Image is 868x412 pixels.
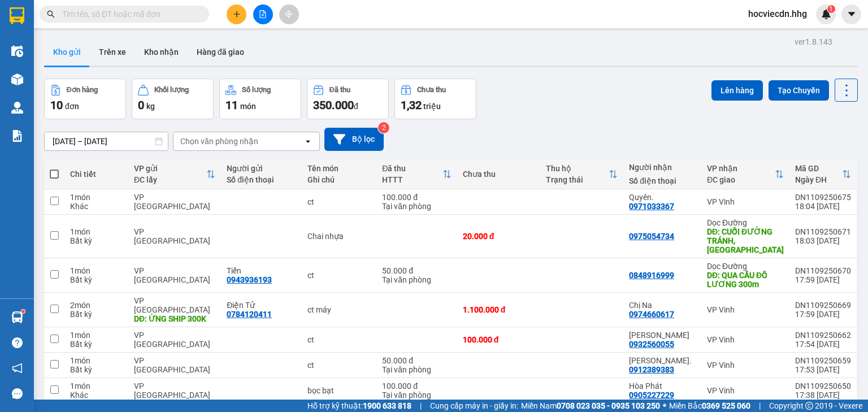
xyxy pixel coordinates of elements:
[253,5,273,24] button: file-add
[417,86,446,94] div: Chưa thu
[795,301,851,310] div: DN1109250669
[12,363,23,374] span: notification
[146,102,155,111] span: kg
[423,102,441,111] span: triệu
[805,402,813,410] span: copyright
[707,262,784,271] div: Dọc Đường
[12,337,23,348] span: question-circle
[70,301,123,310] div: 2 món
[138,98,144,112] span: 0
[629,356,696,365] div: Thanh.
[795,381,851,391] div: DN1109250650
[70,340,123,349] div: Bất kỳ
[70,227,123,236] div: 1 món
[188,38,253,66] button: Hàng đã giao
[242,86,271,94] div: Số lượng
[134,227,215,245] div: VP [GEOGRAPHIC_DATA]
[420,400,422,412] span: |
[739,7,816,21] span: hocviecdn.hhg
[307,164,371,173] div: Tên món
[307,361,371,370] div: ct
[827,5,835,13] sup: 1
[134,331,215,349] div: VP [GEOGRAPHIC_DATA]
[307,335,371,344] div: ct
[382,365,451,374] div: Tại văn phòng
[394,79,476,119] button: Chưa thu1,32 triệu
[841,5,861,24] button: caret-down
[382,202,451,211] div: Tại văn phòng
[663,404,666,408] span: ⚪️
[382,391,451,400] div: Tại văn phòng
[70,331,123,340] div: 1 món
[227,5,246,24] button: plus
[11,45,23,57] img: warehouse-icon
[329,86,350,94] div: Đã thu
[629,163,696,172] div: Người nhận
[382,275,451,284] div: Tại văn phòng
[795,175,842,184] div: Ngày ĐH
[707,227,784,254] div: DĐ: CUỐI ĐƯỜNG TRÁNH, HÀ TĨNH
[629,310,674,319] div: 0974660617
[47,10,55,18] span: search
[463,232,535,241] div: 20.000 đ
[307,175,371,184] div: Ghi chú
[70,356,123,365] div: 1 món
[629,232,674,241] div: 0975054734
[70,266,123,275] div: 1 món
[354,102,358,111] span: đ
[795,356,851,365] div: DN1109250659
[629,301,696,310] div: Chị Na
[180,136,258,147] div: Chọn văn phòng nhận
[134,266,215,284] div: VP [GEOGRAPHIC_DATA]
[363,401,411,410] strong: 1900 633 818
[795,391,851,400] div: 17:38 [DATE]
[307,400,411,412] span: Hỗ trợ kỹ thuật:
[629,365,674,374] div: 0912389383
[382,193,451,202] div: 100.000 đ
[795,193,851,202] div: DN1109250675
[134,193,215,211] div: VP [GEOGRAPHIC_DATA]
[707,271,784,289] div: DĐ: QUA CẦU ĐÔ LƯƠNG 300m
[795,310,851,319] div: 17:59 [DATE]
[401,98,422,112] span: 1,32
[134,381,215,400] div: VP [GEOGRAPHIC_DATA]
[154,86,189,94] div: Khối lượng
[707,335,784,344] div: VP Vinh
[795,331,851,340] div: DN1109250662
[769,80,829,101] button: Tạo Chuyến
[795,275,851,284] div: 17:59 [DATE]
[376,159,457,189] th: Toggle SortBy
[795,202,851,211] div: 18:04 [DATE]
[795,340,851,349] div: 17:54 [DATE]
[702,401,750,410] strong: 0369 525 060
[44,79,126,119] button: Đơn hàng10đơn
[759,400,761,412] span: |
[540,159,623,189] th: Toggle SortBy
[629,271,674,280] div: 0848916999
[233,10,241,18] span: plus
[12,388,23,399] span: message
[219,79,301,119] button: Số lượng11món
[629,176,696,185] div: Số điện thoại
[134,175,206,184] div: ĐC lấy
[707,386,784,395] div: VP Vinh
[701,159,789,189] th: Toggle SortBy
[795,36,832,48] div: ver 1.8.143
[70,193,123,202] div: 1 món
[795,365,851,374] div: 17:53 [DATE]
[65,102,79,111] span: đơn
[45,132,168,150] input: Select a date range.
[128,159,221,189] th: Toggle SortBy
[227,275,272,284] div: 0943936193
[62,8,196,20] input: Tìm tên, số ĐT hoặc mã đơn
[382,266,451,275] div: 50.000 đ
[70,170,123,179] div: Chi tiết
[789,159,857,189] th: Toggle SortBy
[382,381,451,391] div: 100.000 đ
[430,400,518,412] span: Cung cấp máy in - giấy in:
[134,314,215,323] div: DĐ: ỨNG SHIP 300K
[307,79,389,119] button: Đã thu350.000đ
[240,102,256,111] span: món
[795,227,851,236] div: DN1109250671
[707,218,784,227] div: Dọc Đường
